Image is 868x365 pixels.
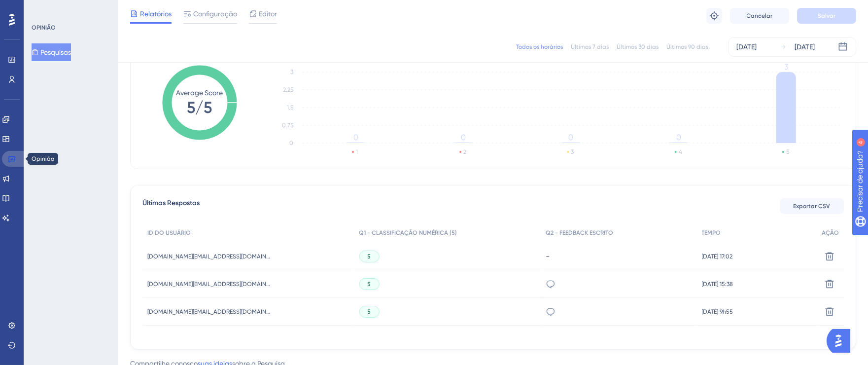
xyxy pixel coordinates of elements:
[23,4,85,12] font: Precisar de ajuda?
[32,24,56,31] font: OPINIÃO
[822,229,839,236] font: AÇÃO
[140,10,172,18] font: Relatórios
[290,69,293,75] tspan: 3
[187,98,212,117] tspan: 5/5
[368,253,371,260] font: 5
[40,48,71,56] font: Pesquisas
[359,229,457,236] font: Q1 - CLASSIFICAÇÃO NUMÉRICA (5)
[617,43,659,50] font: Últimos 30 dias
[282,122,293,129] tspan: 0.75
[368,308,371,315] font: 5
[797,8,856,24] button: Salvar
[702,253,733,260] font: [DATE] 17:02
[827,326,856,356] iframe: Iniciador do Assistente de IA do UserGuiding
[287,104,293,111] tspan: 1.5
[193,10,237,18] font: Configuração
[702,281,733,288] font: [DATE] 15:38
[666,43,708,50] font: Últimos 90 dias
[32,43,71,61] button: Pesquisas
[702,308,733,315] font: [DATE] 9h55
[176,89,223,97] tspan: Average Score
[147,281,332,288] font: [DOMAIN_NAME][EMAIL_ADDRESS][DOMAIN_NAME][DOMAIN_NAME]
[736,43,757,51] font: [DATE]
[546,252,550,261] font: -
[516,43,563,50] font: Todos os horários
[283,86,293,93] tspan: 2.25
[546,229,613,236] font: Q2 - FEEDBACK ESCRITO
[289,140,293,146] tspan: 0
[461,133,466,142] tspan: 0
[784,62,788,72] tspan: 3
[259,10,277,18] font: Editor
[747,12,773,19] font: Cancelar
[147,253,332,260] font: [DOMAIN_NAME][EMAIL_ADDRESS][DOMAIN_NAME][DOMAIN_NAME]
[730,8,789,24] button: Cancelar
[702,229,721,236] font: TEMPO
[92,6,95,11] font: 4
[795,43,815,51] font: [DATE]
[142,199,200,207] font: Últimas Respostas
[571,43,609,50] font: Últimos 7 dias
[353,133,358,142] tspan: 0
[571,148,574,155] text: 3
[780,198,844,214] button: Exportar CSV
[463,148,466,155] text: 2
[356,148,358,155] text: 1
[368,281,371,288] font: 5
[679,148,682,155] text: 4
[568,133,573,142] tspan: 0
[676,133,681,142] tspan: 0
[794,203,831,210] font: Exportar CSV
[147,229,191,236] font: ID DO USUÁRIO
[147,308,286,315] font: [DOMAIN_NAME][EMAIL_ADDRESS][DOMAIN_NAME]
[786,148,789,155] text: 5
[818,12,835,19] font: Salvar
